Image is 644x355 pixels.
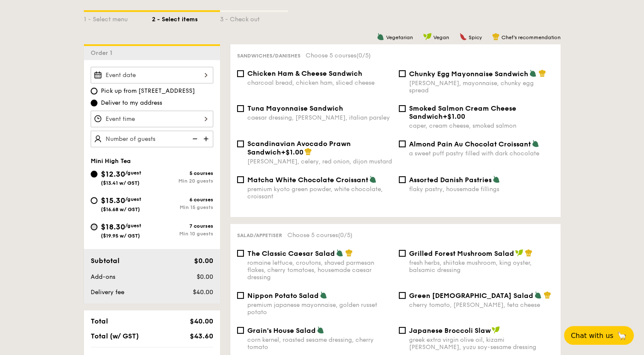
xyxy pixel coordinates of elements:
[399,105,406,112] input: Smoked Salmon Cream Cheese Sandwich+$1.00caper, cream cheese, smoked salmon
[409,104,516,120] span: Smoked Salmon Cream Cheese Sandwich
[196,273,213,281] span: $0.00
[525,249,532,257] img: icon-chef-hat.a58ddaea.svg
[409,150,554,157] div: a sweet puff pastry filled with dark chocolate
[356,52,371,59] span: (0/5)
[399,176,406,183] input: Assorted Danish Pastriesflaky pastry, housemade fillings
[101,180,140,186] span: ($13.41 w/ GST)
[469,34,482,40] span: Spicy
[409,70,528,78] span: Chunky Egg Mayonnaise Sandwich
[338,232,352,239] span: (0/5)
[237,105,244,112] input: Tuna Mayonnaise Sandwichcaesar dressing, [PERSON_NAME], italian parsley
[152,170,213,176] div: 5 courses
[91,317,108,325] span: Total
[409,140,531,148] span: Almond Pain Au Chocolat Croissant
[91,67,213,83] input: Event date
[189,317,213,325] span: $40.00
[377,33,384,40] img: icon-vegetarian.fe4039eb.svg
[101,87,195,95] span: Pick up from [STREET_ADDRESS]
[501,34,561,40] span: Chef's recommendation
[247,336,392,351] div: corn kernel, roasted sesame dressing, cherry tomato
[91,157,131,165] span: Mini High Tea
[571,332,613,340] span: Chat with us
[237,70,244,77] input: Chicken Ham & Cheese Sandwichcharcoal bread, chicken ham, sliced cheese
[564,326,634,345] button: Chat with us🦙
[152,178,213,184] div: Min 20 guests
[125,170,141,176] span: /guest
[386,34,413,40] span: Vegetarian
[237,53,301,59] span: Sandwiches/Danishes
[194,257,213,265] span: $0.00
[237,140,244,147] input: Scandinavian Avocado Prawn Sandwich+$1.00[PERSON_NAME], celery, red onion, dijon mustard
[237,292,244,299] input: Nippon Potato Saladpremium japanese mayonnaise, golden russet potato
[247,140,351,156] span: Scandinavian Avocado Prawn Sandwich
[399,140,406,147] input: Almond Pain Au Chocolat Croissanta sweet puff pastry filled with dark chocolate
[125,223,141,229] span: /guest
[152,223,213,229] div: 7 courses
[91,131,213,147] input: Number of guests
[84,12,152,24] div: 1 - Select menu
[281,148,303,156] span: +$1.00
[492,33,500,40] img: icon-chef-hat.a58ddaea.svg
[532,140,539,147] img: icon-vegetarian.fe4039eb.svg
[101,233,140,239] span: ($19.95 w/ GST)
[247,104,343,112] span: Tuna Mayonnaise Sandwich
[247,79,392,86] div: charcoal bread, chicken ham, sliced cheese
[409,186,554,193] div: flaky pastry, housemade fillings
[247,114,392,121] div: caesar dressing, [PERSON_NAME], italian parsley
[101,196,125,205] span: $15.30
[237,176,244,183] input: Matcha White Chocolate Croissantpremium kyoto green powder, white chocolate, croissant
[101,222,125,232] span: $18.30
[91,49,116,57] span: Order 1
[443,112,465,120] span: +$1.00
[492,326,500,334] img: icon-vegan.f8ff3823.svg
[399,327,406,334] input: Japanese Broccoli Slawgreek extra virgin olive oil, kizami [PERSON_NAME], yuzu soy-sesame dressing
[369,175,377,183] img: icon-vegetarian.fe4039eb.svg
[101,206,140,212] span: ($16.68 w/ GST)
[91,223,97,230] input: $18.30/guest($19.95 w/ GST)7 coursesMin 10 guests
[237,250,244,257] input: The Classic Caesar Saladromaine lettuce, croutons, shaved parmesan flakes, cherry tomatoes, house...
[529,69,537,77] img: icon-vegetarian.fe4039eb.svg
[91,273,115,281] span: Add-ons
[306,52,371,59] span: Choose 5 courses
[91,332,139,340] span: Total (w/ GST)
[247,326,316,335] span: Grain's House Salad
[515,249,524,257] img: icon-vegan.f8ff3823.svg
[399,250,406,257] input: Grilled Forest Mushroom Saladfresh herbs, shiitake mushroom, king oyster, balsamic dressing
[409,176,492,184] span: Assorted Danish Pastries
[220,12,288,24] div: 3 - Check out
[189,332,213,340] span: $43.60
[247,158,392,165] div: [PERSON_NAME], celery, red onion, dijon mustard
[152,231,213,237] div: Min 10 guests
[544,291,551,299] img: icon-chef-hat.a58ddaea.svg
[91,88,97,94] input: Pick up from [STREET_ADDRESS]
[91,257,120,265] span: Subtotal
[304,148,312,155] img: icon-chef-hat.a58ddaea.svg
[237,232,282,238] span: Salad/Appetiser
[101,99,162,107] span: Deliver to my address
[336,249,343,257] img: icon-vegetarian.fe4039eb.svg
[287,232,352,239] span: Choose 5 courses
[399,292,406,299] input: Green [DEMOGRAPHIC_DATA] Saladcherry tomato, [PERSON_NAME], feta cheese
[345,249,353,257] img: icon-chef-hat.a58ddaea.svg
[534,291,542,299] img: icon-vegetarian.fe4039eb.svg
[152,12,220,24] div: 2 - Select items
[409,80,554,94] div: [PERSON_NAME], mayonnaise, chunky egg spread
[459,33,467,40] img: icon-spicy.37a8142b.svg
[125,196,141,202] span: /guest
[91,100,97,106] input: Deliver to my address
[409,301,554,309] div: cherry tomato, [PERSON_NAME], feta cheese
[409,259,554,274] div: fresh herbs, shiitake mushroom, king oyster, balsamic dressing
[409,292,533,300] span: Green [DEMOGRAPHIC_DATA] Salad
[152,197,213,203] div: 6 courses
[91,197,97,204] input: $15.30/guest($16.68 w/ GST)6 coursesMin 15 guests
[237,327,244,334] input: Grain's House Saladcorn kernel, roasted sesame dressing, cherry tomato
[433,34,449,40] span: Vegan
[409,336,554,351] div: greek extra virgin olive oil, kizami [PERSON_NAME], yuzu soy-sesame dressing
[192,289,213,296] span: $40.00
[409,249,514,258] span: Grilled Forest Mushroom Salad
[492,175,500,183] img: icon-vegetarian.fe4039eb.svg
[247,259,392,281] div: romaine lettuce, croutons, shaved parmesan flakes, cherry tomatoes, housemade caesar dressing
[538,69,546,77] img: icon-chef-hat.a58ddaea.svg
[188,131,200,147] img: icon-reduce.1d2dbef1.svg
[247,69,362,77] span: Chicken Ham & Cheese Sandwich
